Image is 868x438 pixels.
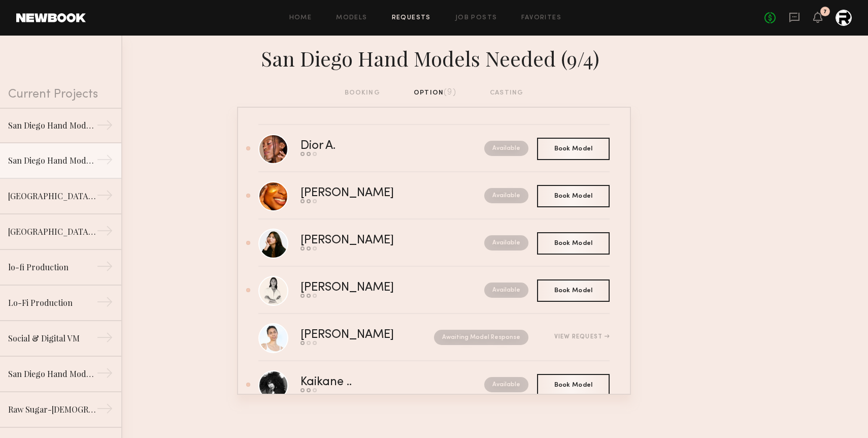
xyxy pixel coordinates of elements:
[258,314,610,361] a: [PERSON_NAME]Awaiting Model ResponseView Request
[96,258,113,278] div: →
[8,332,96,345] div: Social & Digital VM
[554,240,593,246] span: Book Model
[554,334,610,340] div: View Request
[8,297,96,309] div: Lo-Fi Production
[301,235,439,246] div: [PERSON_NAME]
[96,223,113,243] div: →
[554,382,593,388] span: Book Model
[554,193,593,199] span: Book Model
[96,151,113,172] div: →
[96,294,113,314] div: →
[96,187,113,207] div: →
[484,141,528,156] nb-request-status: Available
[8,368,96,380] div: San Diego Hand Model Needed
[96,365,113,385] div: →
[336,15,367,21] a: Models
[484,283,528,298] nb-request-status: Available
[554,288,593,294] span: Book Model
[484,377,528,392] nb-request-status: Available
[258,361,610,409] a: Kaikane ..Available
[8,226,96,238] div: [GEOGRAPHIC_DATA] Local Skincare Models Needed (6/18)
[301,187,439,199] div: [PERSON_NAME]
[96,329,113,350] div: →
[521,15,561,21] a: Favorites
[301,140,410,152] div: Dior A.
[434,330,528,345] nb-request-status: Awaiting Model Response
[301,282,439,294] div: [PERSON_NAME]
[8,403,96,416] div: Raw Sugar-[DEMOGRAPHIC_DATA] Models Needed
[258,267,610,314] a: [PERSON_NAME]Available
[484,188,528,203] nb-request-status: Available
[258,172,610,220] a: [PERSON_NAME]Available
[392,15,431,21] a: Requests
[8,261,96,273] div: lo-fi Production
[237,44,631,71] div: San Diego Hand Models Needed (9/4)
[258,220,610,267] a: [PERSON_NAME]Available
[554,146,593,152] span: Book Model
[289,15,312,21] a: Home
[301,329,414,341] div: [PERSON_NAME]
[484,235,528,251] nb-request-status: Available
[8,154,96,167] div: San Diego Hand Models Needed (9/4)
[8,119,96,132] div: San Diego Hand Models Needed (9/16)
[301,377,418,388] div: Kaikane ..
[258,125,610,172] a: Dior A.Available
[96,400,113,421] div: →
[823,9,827,15] div: 7
[8,190,96,202] div: [GEOGRAPHIC_DATA] Local Stand-Ins Needed (6/3)
[96,117,113,137] div: →
[455,15,497,21] a: Job Posts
